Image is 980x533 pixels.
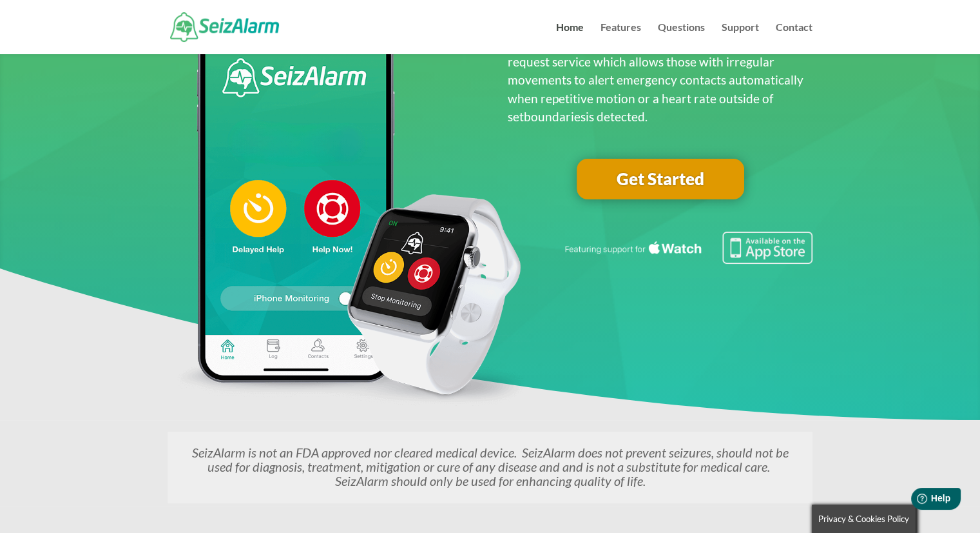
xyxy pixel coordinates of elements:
[600,23,641,54] a: Features
[818,514,909,524] span: Privacy & Cookies Policy
[865,483,966,519] iframe: Help widget launcher
[556,23,584,54] a: Home
[562,252,812,266] a: Featuring seizure detection support for the Apple Watch
[170,12,279,41] img: SeizAlarm
[577,159,744,200] a: Get Started
[722,23,759,54] a: Support
[776,23,812,54] a: Contact
[508,34,812,126] p: SeizAlarm is a user-friendly detection app and help request service which allows those with irreg...
[192,445,789,488] em: SeizAlarm is not an FDA approved nor cleared medical device. SeizAlarm does not prevent seizures,...
[658,23,705,54] a: Questions
[524,109,586,124] span: boundaries
[562,232,812,264] img: Seizure detection available in the Apple App Store.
